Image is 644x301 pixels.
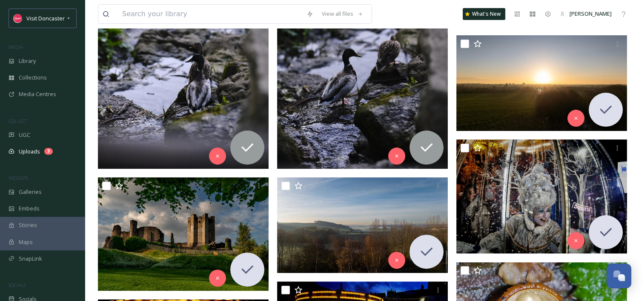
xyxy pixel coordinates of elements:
[19,204,40,213] span: Embeds
[19,74,47,82] span: Collections
[98,177,269,291] img: ext_1753793343.468093_info@daveharbonphotography.co.uk-A9208149.jpg
[555,6,616,22] a: [PERSON_NAME]
[570,10,612,17] span: [PERSON_NAME]
[318,6,367,22] a: View all files
[19,221,37,229] span: Stories
[118,5,302,23] input: Search your library
[456,139,627,254] img: ext_1732031689.502468_marcinzm1984@gmail.com-inbound4183216260836133650.jpg
[19,255,42,263] span: SnapLink
[9,118,27,124] span: COLLECT
[26,14,65,22] span: Visit Doncaster
[14,14,22,23] img: visit%20logo%20fb.jpg
[456,35,627,131] img: ext_1733424094.940732_artistic@waynesablesproject.co.uk-DJI_20241204084047_0013_D.jpeg
[9,282,26,288] span: SOCIALS
[463,8,505,20] a: What's New
[9,44,23,50] span: MEDIA
[19,188,42,196] span: Galleries
[19,90,56,98] span: Media Centres
[19,238,33,246] span: Maps
[19,131,30,139] span: UGC
[19,148,40,156] span: Uploads
[19,57,36,65] span: Library
[44,148,53,155] div: 3
[9,175,28,181] span: WIDGETS
[277,177,448,273] img: ext_1733424095.163726_artistic@waynesablesproject.co.uk-DJI_20241204092701_0001_D.jpeg
[607,264,631,288] button: Open Chat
